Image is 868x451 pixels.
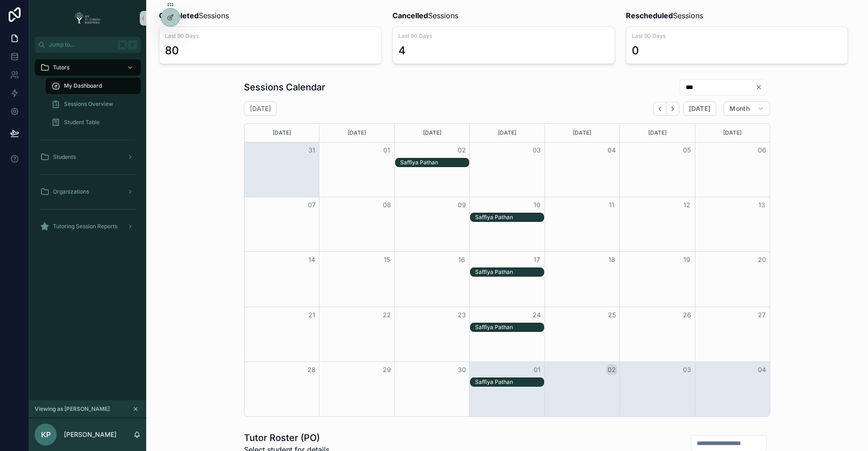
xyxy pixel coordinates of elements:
[475,214,544,221] div: Saffiya Pathan
[606,364,617,375] button: 02
[129,41,136,48] span: K
[755,84,766,91] button: Clear
[35,184,141,200] a: Organizations
[381,364,392,375] button: 29
[41,429,51,440] span: KP
[398,43,406,58] div: 4
[757,254,767,265] button: 20
[396,124,468,142] div: [DATE]
[471,124,543,142] div: [DATE]
[653,102,667,116] button: Back
[475,324,544,331] div: Saffiya Pathan
[475,213,544,221] div: Saffiya Pathan
[606,199,617,210] button: 11
[381,199,392,210] button: 08
[46,78,141,94] a: My Dashboard
[381,309,392,320] button: 22
[53,223,117,230] span: Tutoring Session Reports
[456,254,467,265] button: 16
[306,364,317,375] button: 28
[456,199,467,210] button: 09
[632,32,842,40] span: Last 90 Days
[456,145,467,156] button: 02
[531,309,542,320] button: 24
[46,114,141,131] a: Student Table
[392,10,458,21] span: Sessions
[606,309,617,320] button: 25
[531,145,542,156] button: 03
[475,268,544,276] div: Saffiya Pathan
[621,124,693,142] div: [DATE]
[306,145,317,156] button: 31
[531,364,542,375] button: 01
[757,364,767,375] button: 04
[64,430,116,439] p: [PERSON_NAME]
[730,105,750,113] span: Month
[72,11,104,26] img: App logo
[531,254,542,265] button: 17
[398,32,609,40] span: Last 90 Days
[456,309,467,320] button: 23
[53,64,69,71] span: Tutors
[64,82,102,89] span: My Dashboard
[306,254,317,265] button: 14
[64,100,113,108] span: Sessions Overview
[697,124,768,142] div: [DATE]
[29,53,146,246] div: scrollable content
[244,123,770,417] div: Month View
[35,37,141,53] button: Jump to...K
[682,309,693,320] button: 26
[682,364,693,375] button: 03
[35,59,141,76] a: Tutors
[35,405,110,413] span: Viewing as [PERSON_NAME]
[165,43,179,58] div: 80
[165,32,376,40] span: Last 90 Days
[757,145,767,156] button: 06
[724,101,770,116] button: Month
[606,145,617,156] button: 04
[475,268,544,276] div: Saffiya Pathan
[381,145,392,156] button: 01
[64,119,100,126] span: Student Table
[246,124,318,142] div: [DATE]
[757,309,767,320] button: 27
[606,254,617,265] button: 18
[244,431,332,444] h1: Tutor Roster (PO)
[531,199,542,210] button: 10
[682,145,693,156] button: 05
[626,11,673,20] strong: Rescheduled
[159,10,229,21] span: Sessions
[159,11,199,20] strong: Completed
[682,199,693,210] button: 12
[546,124,618,142] div: [DATE]
[250,104,271,113] h2: [DATE]
[381,254,392,265] button: 15
[456,364,467,375] button: 30
[49,41,114,48] span: Jump to...
[626,10,703,21] span: Sessions
[683,101,716,116] button: [DATE]
[689,105,710,113] span: [DATE]
[53,153,76,161] span: Students
[475,323,544,331] div: Saffiya Pathan
[682,254,693,265] button: 19
[244,81,325,94] h1: Sessions Calendar
[632,43,639,58] div: 0
[400,158,469,167] div: Saffiya Pathan
[400,159,469,166] div: Saffiya Pathan
[306,309,317,320] button: 21
[321,124,392,142] div: [DATE]
[475,378,544,386] div: Saffiya Pathan
[757,199,767,210] button: 13
[667,102,679,116] button: Next
[46,96,141,112] a: Sessions Overview
[35,218,141,235] a: Tutoring Session Reports
[392,11,428,20] strong: Cancelled
[53,188,89,195] span: Organizations
[306,199,317,210] button: 07
[35,149,141,165] a: Students
[475,378,544,386] div: Saffiya Pathan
